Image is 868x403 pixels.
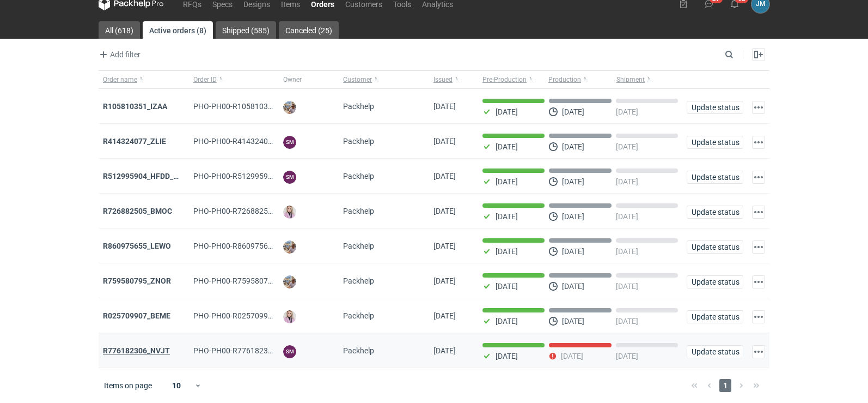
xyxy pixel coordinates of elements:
a: R860975655_LEWO [103,242,171,250]
p: [DATE] [616,352,638,360]
p: [DATE] [496,107,518,116]
span: Production [548,75,581,84]
p: [DATE] [496,177,518,186]
p: [DATE] [562,247,584,256]
button: Actions [752,240,765,254]
button: Production [546,71,614,88]
a: R512995904_HFDD_MOOR [103,172,195,181]
span: 22/08/2025 [433,242,456,250]
span: Packhelp [343,276,374,285]
a: R726882505_BMOC [103,207,172,215]
span: PHO-PH00-R512995904_HFDD_MOOR [193,172,325,181]
button: Customer [339,71,429,88]
span: 25/08/2025 [433,172,456,181]
a: R759580795_ZNOR [103,276,171,285]
p: [DATE] [562,317,584,326]
p: [DATE] [616,177,638,186]
button: Add filter [96,48,141,61]
button: Order ID [189,71,279,88]
button: Actions [752,101,765,114]
a: R776182306_NVJT [103,346,170,355]
p: [DATE] [561,352,583,360]
button: Actions [752,206,765,219]
p: [DATE] [562,107,584,116]
p: [DATE] [616,212,638,221]
span: Packhelp [343,207,374,215]
span: Update status [692,104,738,111]
a: Active orders (8) [143,21,213,39]
span: Update status [692,278,738,286]
button: Issued [429,71,478,88]
button: Update status [687,171,743,184]
p: [DATE] [496,142,518,151]
button: Update status [687,345,743,358]
span: Update status [692,243,738,251]
p: [DATE] [616,247,638,256]
figcaption: SM [283,171,296,184]
span: PHO-PH00-R025709907_BEME [193,311,300,320]
span: Update status [692,173,738,181]
p: [DATE] [496,317,518,326]
span: 1 [719,379,731,392]
span: Order name [103,75,137,84]
span: Owner [283,75,302,84]
p: [DATE] [496,282,518,291]
span: Add filter [97,48,140,61]
span: Update status [692,348,738,356]
p: [DATE] [616,282,638,291]
button: Actions [752,136,765,149]
p: [DATE] [496,212,518,221]
span: 19/08/2025 [433,311,456,320]
button: Update status [687,101,743,114]
span: PHO-PH00-R776182306_NVJT [193,346,299,355]
span: Update status [692,313,738,321]
span: PHO-PH00-R759580795_ZNOR [193,276,300,285]
button: Order name [99,71,189,88]
span: Pre-Production [482,75,527,84]
a: All (618) [99,21,140,39]
span: PHO-PH00-R414324077_ZLIE [193,137,295,146]
figcaption: SM [283,345,296,358]
span: PHO-PH00-R105810351_IZAA [193,102,296,111]
span: Update status [692,208,738,216]
button: Update status [687,310,743,323]
span: Order ID [193,75,217,84]
button: Update status [687,206,743,219]
a: Shipped (585) [216,21,276,39]
input: Search [723,48,757,61]
p: [DATE] [616,142,638,151]
a: R025709907_BEME [103,311,170,320]
button: Update status [687,240,743,254]
span: Customer [343,75,372,84]
span: Packhelp [343,102,374,111]
span: 26/08/2025 [433,137,456,146]
span: 25/08/2025 [433,207,456,215]
span: Packhelp [343,346,374,355]
p: [DATE] [562,282,584,291]
p: [DATE] [496,352,518,360]
p: [DATE] [616,107,638,116]
button: Actions [752,171,765,184]
span: PHO-PH00-R726882505_BMOC [193,207,302,215]
span: 21/08/2025 [433,276,456,285]
img: Michał Palasek [283,240,296,254]
span: Packhelp [343,137,374,146]
span: Issued [433,75,453,84]
a: R414324077_ZLIE [103,137,166,146]
p: [DATE] [496,247,518,256]
button: Update status [687,136,743,149]
button: Shipment [614,71,682,88]
button: Actions [752,345,765,358]
p: [DATE] [562,177,584,186]
span: PHO-PH00-R860975655_LEWO [193,242,301,250]
span: 11/08/2025 [433,346,456,355]
button: Actions [752,310,765,323]
img: Klaudia Wiśniewska [283,206,296,219]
